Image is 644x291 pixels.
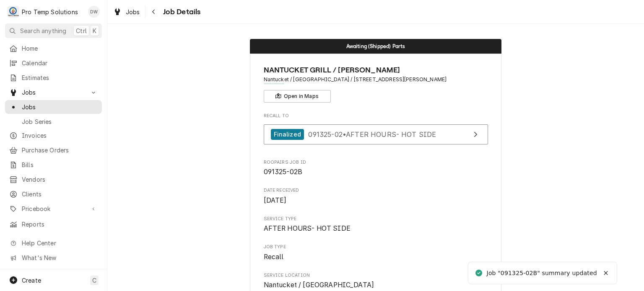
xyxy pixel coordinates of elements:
div: Pro Temp Solutions [22,8,78,16]
span: Estimates [22,73,98,82]
span: Job Series [22,117,98,126]
div: Finalized [271,129,304,140]
span: K [93,26,96,35]
span: Pricebook [22,204,85,213]
span: Jobs [22,88,85,97]
span: Ctrl [76,26,87,35]
span: Invoices [22,131,98,140]
span: AFTER HOURS- HOT SIDE [264,224,351,232]
a: Home [5,41,102,55]
div: Job Type [264,244,488,262]
span: What's New [22,253,97,262]
span: Bills [22,160,98,169]
span: Roopairs Job ID [264,167,488,177]
a: Go to Jobs [5,85,102,99]
div: Service Type [264,216,488,234]
a: Estimates [5,71,102,85]
div: Date Received [264,187,488,205]
a: Purchase Orders [5,143,102,157]
span: C [92,276,96,285]
span: Jobs [22,103,98,111]
div: Job "091325-02B" summary updated [487,269,598,278]
span: 091325-02B [264,168,303,176]
a: View Job [264,124,488,145]
a: Job Series [5,115,102,129]
span: Reports [22,220,98,229]
a: Go to Pricebook [5,202,102,216]
span: Recall [264,253,284,261]
span: Service Type [264,224,488,234]
span: Home [22,44,98,53]
a: Invoices [5,129,102,142]
a: Jobs [110,5,143,19]
a: Clients [5,187,102,201]
a: Jobs [5,100,102,114]
span: Date Received [264,187,488,194]
div: Dana Williams's Avatar [88,6,100,18]
span: Job Type [264,252,488,262]
div: Status [250,39,501,54]
span: Create [22,277,41,284]
span: Date Received [264,196,488,206]
span: Jobs [126,8,140,16]
a: Vendors [5,173,102,186]
span: Service Location [264,272,488,279]
button: Open in Maps [264,90,331,103]
div: P [8,6,19,18]
span: Name [264,64,488,76]
a: Reports [5,217,102,231]
a: Go to Help Center [5,236,102,250]
span: Help Center [22,239,97,247]
span: [DATE] [264,196,287,204]
a: Calendar [5,56,102,70]
div: Client Information [264,64,488,103]
span: Purchase Orders [22,146,98,155]
div: Roopairs Job ID [264,159,488,177]
div: DW [88,6,100,18]
button: Navigate back [147,5,161,18]
span: Recall To [264,113,488,119]
span: Service Type [264,216,488,222]
span: 091325-02 • AFTER HOURS- HOT SIDE [308,130,436,138]
div: Recall To [264,113,488,149]
a: Go to What's New [5,251,102,265]
span: Clients [22,190,98,198]
span: Awaiting (Shipped) Parts [346,44,405,49]
span: Address [264,76,488,83]
span: Roopairs Job ID [264,159,488,166]
span: Job Details [161,6,201,18]
a: Bills [5,158,102,172]
span: Search anything [20,26,66,35]
div: Pro Temp Solutions's Avatar [8,6,19,18]
span: Vendors [22,175,98,184]
button: Search anythingCtrlK [5,23,102,38]
span: Job Type [264,244,488,250]
span: Calendar [22,59,98,67]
